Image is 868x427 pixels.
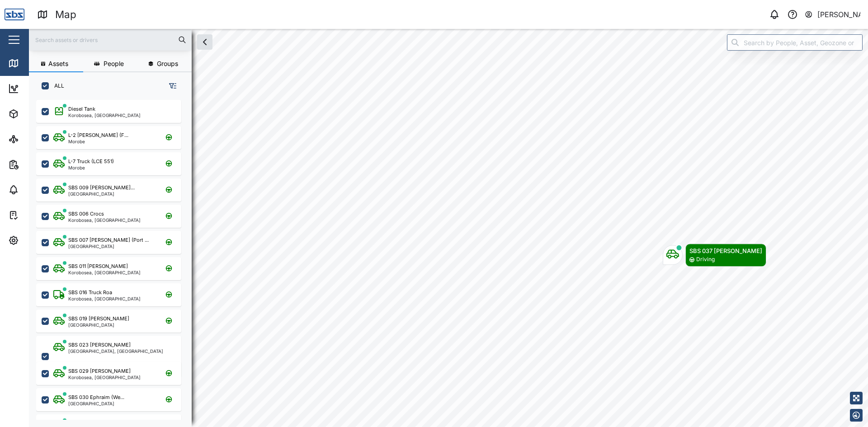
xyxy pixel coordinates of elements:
[68,270,141,275] div: Korobosea, [GEOGRAPHIC_DATA]
[49,82,64,89] label: ALL
[24,160,54,169] div: Reports
[68,184,135,192] div: SBS 009 [PERSON_NAME]...
[68,296,141,301] div: Korobosea, [GEOGRAPHIC_DATA]
[36,97,191,420] div: grid
[68,158,114,165] div: L-7 Truck (LCE 551)
[663,244,766,267] div: Map marker
[68,394,124,401] div: SBS 030 Ephraim (We...
[68,218,141,222] div: Korobosea, [GEOGRAPHIC_DATA]
[24,210,48,220] div: Tasks
[68,236,149,244] div: SBS 007 [PERSON_NAME] (Port ...
[68,113,141,117] div: Korobosea, [GEOGRAPHIC_DATA]
[24,185,52,195] div: Alarms
[68,131,128,139] div: L-2 [PERSON_NAME] (F...
[68,263,128,270] div: SBS 011 [PERSON_NAME]
[727,34,863,51] input: Search by People, Asset, Geozone or Place
[689,246,762,255] div: SBS 037 [PERSON_NAME]
[55,7,76,23] div: Map
[68,323,129,327] div: [GEOGRAPHIC_DATA]
[68,165,114,170] div: Morobe
[104,61,124,67] span: People
[804,8,861,21] button: [PERSON_NAME]
[24,134,45,144] div: Sites
[68,192,135,196] div: [GEOGRAPHIC_DATA]
[48,61,68,67] span: Assets
[5,5,24,24] img: Main Logo
[68,315,129,323] div: SBS 019 [PERSON_NAME]
[68,401,124,406] div: [GEOGRAPHIC_DATA]
[696,255,715,264] div: Driving
[68,210,104,218] div: SBS 006 Crocs
[24,84,64,94] div: Dashboard
[34,33,186,47] input: Search assets or drivers
[68,139,128,144] div: Morobe
[29,29,868,427] canvas: Map
[68,105,95,113] div: Diesel Tank
[24,235,56,245] div: Settings
[68,289,112,296] div: SBS 016 Truck Roa
[68,244,149,249] div: [GEOGRAPHIC_DATA]
[157,61,178,67] span: Groups
[817,9,861,20] div: [PERSON_NAME]
[24,109,52,119] div: Assets
[24,58,44,68] div: Map
[68,349,163,353] div: [GEOGRAPHIC_DATA], [GEOGRAPHIC_DATA]
[68,367,131,375] div: SBS 029 [PERSON_NAME]
[68,341,131,349] div: SBS 023 [PERSON_NAME]
[68,375,141,380] div: Korobosea, [GEOGRAPHIC_DATA]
